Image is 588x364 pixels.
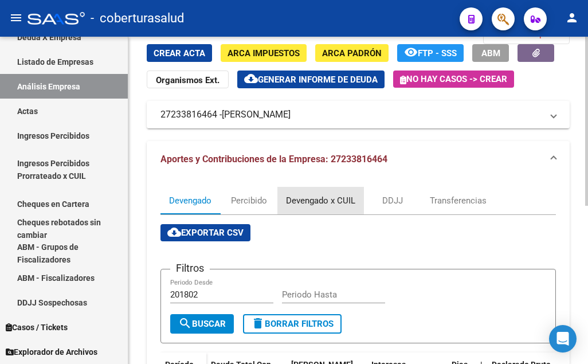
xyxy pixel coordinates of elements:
[251,316,265,330] mat-icon: delete
[222,108,291,121] span: [PERSON_NAME]
[167,225,181,239] mat-icon: cloud_download
[154,48,205,58] span: Crear Acta
[315,44,389,62] button: ARCA Padrón
[6,346,97,358] span: Explorador de Archivos
[170,314,234,334] button: Buscar
[147,71,229,88] button: Organismos Ext.
[170,260,210,276] h3: Filtros
[397,44,464,62] button: FTP - SSS
[178,316,192,330] mat-icon: search
[393,71,514,88] button: No hay casos -> Crear
[418,48,457,58] span: FTP - SSS
[231,194,267,207] div: Percibido
[160,154,387,165] span: Aportes y Contribuciones de la Empresa: 27233816464
[258,75,378,85] span: Generar informe de deuda
[178,319,226,329] span: Buscar
[221,44,307,62] button: ARCA Impuestos
[400,74,507,84] span: No hay casos -> Crear
[228,48,300,58] span: ARCA Impuestos
[147,141,570,178] mat-expansion-panel-header: Aportes y Contribuciones de la Empresa: 27233816464
[147,101,570,128] mat-expansion-panel-header: 27233816464 -[PERSON_NAME]
[430,194,487,207] div: Transferencias
[167,228,244,238] span: Exportar CSV
[472,44,509,62] button: ABM
[156,75,219,85] strong: Organismos Ext.
[147,44,212,62] button: Crear Acta
[91,6,184,31] span: - coberturasalud
[286,194,355,207] div: Devengado x CUIL
[6,321,68,334] span: Casos / Tickets
[322,48,382,58] span: ARCA Padrón
[9,11,23,25] mat-icon: menu
[549,325,577,353] div: Open Intercom Messenger
[481,48,500,58] span: ABM
[243,314,342,334] button: Borrar Filtros
[169,194,211,207] div: Devengado
[404,45,418,59] mat-icon: remove_red_eye
[160,108,542,121] mat-panel-title: 27233816464 -
[565,11,579,25] mat-icon: person
[160,224,250,241] button: Exportar CSV
[251,319,334,329] span: Borrar Filtros
[244,72,258,85] mat-icon: cloud_download
[237,71,385,88] button: Generar informe de deuda
[382,194,403,207] div: DDJJ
